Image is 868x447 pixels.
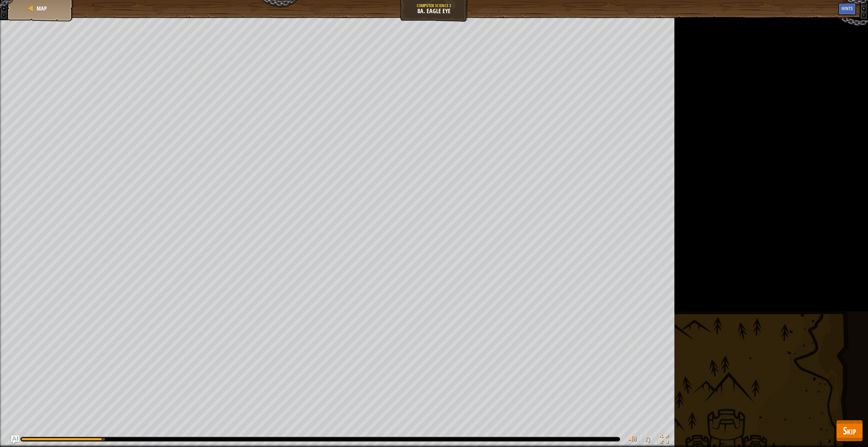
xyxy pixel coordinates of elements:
[836,420,863,442] button: Skip
[842,5,853,12] span: Hints
[37,5,47,12] span: Map
[35,5,47,12] a: Map
[626,433,639,447] button: Adjust volume
[843,424,856,438] span: Skip
[644,434,651,444] span: ♫
[657,433,671,447] button: Toggle fullscreen
[643,433,654,447] button: ♫
[11,435,19,444] button: Ask AI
